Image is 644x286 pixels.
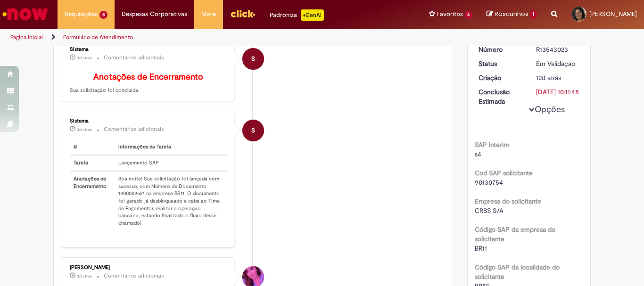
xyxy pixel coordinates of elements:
b: Código SAP da empresa do solicitante [475,225,555,243]
b: Empresa do solicitante [475,197,541,205]
span: 3d atrás [77,127,92,132]
div: [DATE] 10:11:48 [536,87,580,97]
span: 8 [99,11,107,19]
p: Sua solicitação foi concluída. [70,73,227,94]
time: 26/09/2025 18:13:24 [77,127,92,132]
time: 26/09/2025 18:13:27 [77,55,92,61]
th: Anotações de Encerramento [70,171,115,231]
time: 17/09/2025 11:11:44 [536,74,561,82]
img: click_logo_yellow_360x200.png [230,7,256,21]
ul: Trilhas de página [7,29,422,46]
span: 4 [465,11,473,19]
span: CRBS S/A [475,206,504,215]
b: Código SAP da localidade do solicitante [475,263,560,281]
div: 17/09/2025 11:11:44 [536,73,580,82]
span: 1 [530,10,537,19]
span: S [251,48,255,70]
p: +GenAi [301,9,324,21]
span: [PERSON_NAME] [589,10,637,18]
th: # [70,139,115,155]
td: Lançamento SAP [115,155,227,171]
b: SAP Interim [475,140,509,149]
div: Padroniza [270,9,324,21]
dt: Número [471,45,529,54]
span: Rascunhos [495,9,528,18]
span: Despesas Corporativas [122,9,187,19]
th: Tarefa [70,155,115,171]
span: S [251,119,255,142]
a: Página inicial [10,33,43,41]
dt: Criação [471,73,529,82]
small: Comentários adicionais [104,125,164,133]
dt: Conclusão Estimada [471,87,529,106]
dt: Status [471,59,529,68]
div: System [242,48,264,70]
span: 3d atrás [77,55,92,61]
div: System [242,120,264,141]
span: Favoritos [437,9,463,19]
span: 90130754 [475,178,503,187]
div: Sistema [70,47,227,52]
small: Comentários adicionais [104,54,164,62]
span: 12d atrás [536,74,561,82]
b: Cod SAP solicitante [475,169,533,177]
small: Comentários adicionais [104,272,164,280]
img: ServiceNow [1,5,50,24]
b: Anotações de Encerramento [93,72,203,82]
span: Requisições [65,9,98,19]
a: Rascunhos [487,10,537,19]
div: [PERSON_NAME] [70,265,227,270]
th: Informações da Tarefa [115,139,227,155]
span: 3d atrás [77,273,92,279]
time: 26/09/2025 17:17:08 [77,273,92,279]
span: s4 [475,150,481,158]
div: Sistema [70,118,227,124]
div: R13543023 [536,45,580,54]
div: Em Validação [536,59,580,68]
span: BR11 [475,244,487,253]
span: More [201,9,216,19]
a: Formulário de Atendimento [63,33,133,41]
td: Boa noite! Sua solicitação foi lançada com sucesso, com Número de Documento 1900009521 na empresa... [115,171,227,231]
